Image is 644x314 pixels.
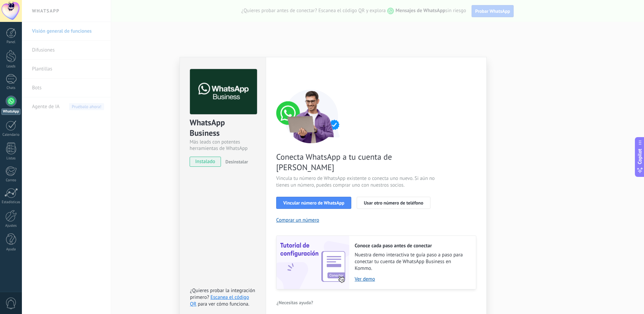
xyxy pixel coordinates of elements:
[1,64,21,69] div: Leads
[355,276,469,282] a: Ver demo
[1,156,21,161] div: Listas
[1,133,21,137] div: Calendario
[11,24,112,80] div: © 2025 derechos reservados |
[637,149,643,164] span: Copilot
[276,297,314,308] button: ¿Necesitas ayuda?
[1,200,21,205] div: Estadísticas
[1,86,21,90] div: Chats
[190,117,256,139] div: WhatsApp Business
[276,175,437,189] span: Vincula tu número de WhatsApp existente o conecta uno nuevo. Si aún no tienes un número, puedes c...
[190,287,255,301] span: ¿Quieres probar la integración primero?
[276,89,347,143] img: connect number
[190,294,249,307] a: Escanea el código QR
[11,24,112,51] h1: Kommo: soybrandonsoto
[355,252,469,272] span: Nuestra demo interactiva te guía paso a paso para conectar tu cuenta de WhatsApp Business en Kommo.
[1,178,21,183] div: Correo
[1,40,21,44] div: Panel
[190,157,221,167] span: instalado
[277,300,313,305] span: ¿Necesitas ayuda?
[190,69,257,115] img: logo_main.png
[225,159,248,165] span: Desinstalar
[223,157,248,167] button: Desinstalar
[1,224,21,228] div: Ajustes
[276,152,437,172] span: Conecta WhatsApp a tu cuenta de [PERSON_NAME]
[283,200,344,205] span: Vincular número de WhatsApp
[276,217,319,223] button: Comprar un número
[1,108,21,115] div: WhatsApp
[357,197,430,209] button: Usar otro número de teléfono
[355,243,469,249] h2: Conoce cada paso antes de conectar
[1,247,21,252] div: Ayuda
[276,197,351,209] button: Vincular número de WhatsApp
[364,200,423,205] span: Usar otro número de teléfono
[198,301,249,307] span: para ver cómo funciona.
[190,139,256,152] div: Más leads con potentes herramientas de WhatsApp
